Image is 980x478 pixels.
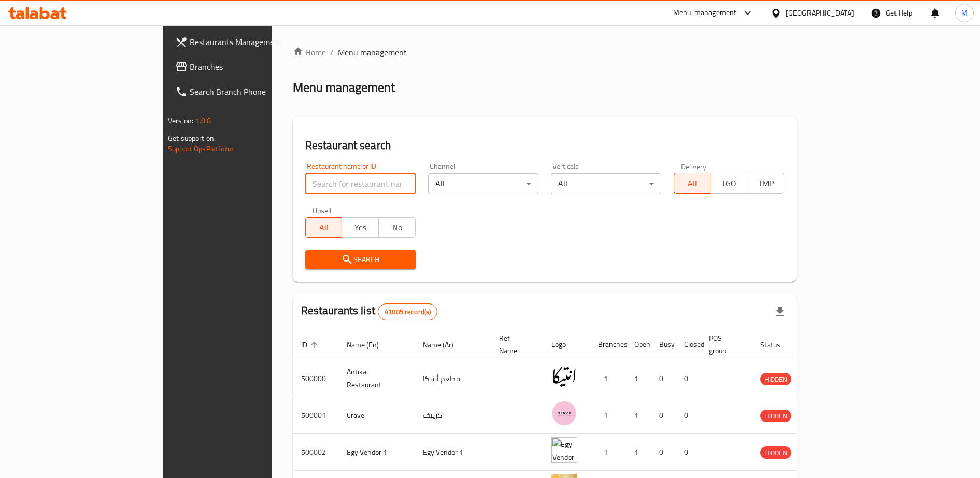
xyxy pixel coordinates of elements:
[673,7,737,19] div: Menu-management
[499,332,531,357] span: Ref. Name
[378,303,437,320] div: Total records count
[551,173,661,194] div: All
[681,163,707,170] label: Delivery
[314,253,407,266] span: Search
[760,410,791,422] span: HIDDEN
[551,437,577,463] img: Egy Vendor 1
[590,329,626,360] th: Branches
[651,329,676,360] th: Busy
[760,446,791,459] div: HIDDEN
[626,329,651,360] th: Open
[760,373,791,385] span: HIDDEN
[651,434,676,471] td: 0
[543,329,590,360] th: Logo
[190,85,318,98] span: Search Branch Phone
[626,397,651,434] td: 1
[415,434,491,471] td: Egy Vendor 1
[676,329,701,360] th: Closed
[626,434,651,471] td: 1
[305,138,784,153] h2: Restaurant search
[168,142,234,155] a: Support.OpsPlatform
[590,434,626,471] td: 1
[167,79,326,104] a: Search Branch Phone
[305,250,416,269] button: Search
[293,79,395,96] h2: Menu management
[423,339,467,351] span: Name (Ar)
[551,364,577,389] img: Antika Restaurant
[342,217,379,238] button: Yes
[715,176,744,191] span: TGO
[626,360,651,397] td: 1
[190,36,318,48] span: Restaurants Management
[768,299,792,324] div: Export file
[305,217,343,238] button: All
[378,307,437,317] span: 41005 record(s)
[301,303,438,320] h2: Restaurants list
[310,220,338,235] span: All
[590,397,626,434] td: 1
[301,339,321,351] span: ID
[330,46,334,59] li: /
[760,339,794,351] span: Status
[961,7,968,19] span: M
[551,400,577,426] img: Crave
[415,360,491,397] td: مطعم أنتيكا
[195,114,211,127] span: 1.0.0
[383,220,411,235] span: No
[590,360,626,397] td: 1
[378,217,416,238] button: No
[760,447,791,459] span: HIDDEN
[168,132,216,145] span: Get support on:
[711,173,748,194] button: TGO
[338,397,415,434] td: Crave
[293,46,797,59] nav: breadcrumb
[676,360,701,397] td: 0
[651,360,676,397] td: 0
[415,397,491,434] td: كرييف
[347,339,392,351] span: Name (En)
[167,54,326,79] a: Branches
[338,434,415,471] td: Egy Vendor 1
[428,173,538,194] div: All
[168,114,193,127] span: Version:
[167,30,326,54] a: Restaurants Management
[786,7,854,19] div: [GEOGRAPHIC_DATA]
[751,176,780,191] span: TMP
[678,176,707,191] span: All
[674,173,711,194] button: All
[338,46,407,59] span: Menu management
[709,332,740,357] span: POS group
[338,360,415,397] td: Antika Restaurant
[651,397,676,434] td: 0
[676,397,701,434] td: 0
[346,220,375,235] span: Yes
[676,434,701,471] td: 0
[313,207,332,214] label: Upsell
[190,61,318,73] span: Branches
[305,173,416,194] input: Search for restaurant name or ID..
[747,173,784,194] button: TMP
